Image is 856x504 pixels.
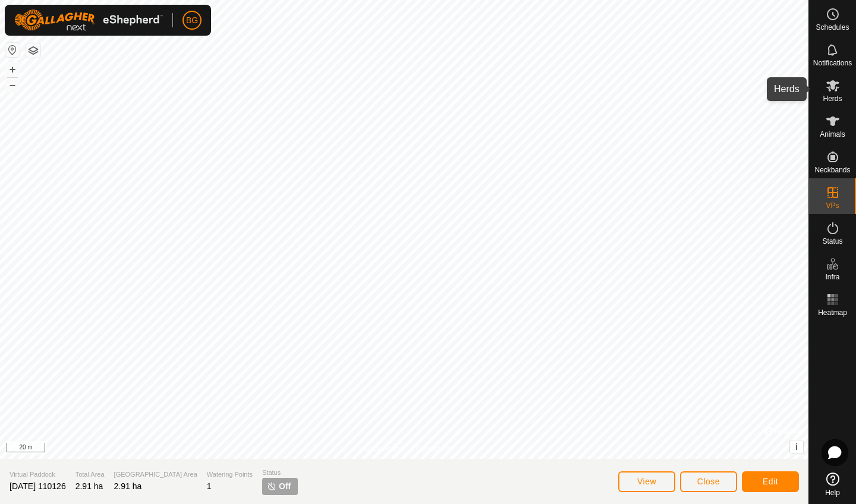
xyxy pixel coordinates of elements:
a: Privacy Policy [357,443,402,454]
button: View [618,471,675,492]
span: Notifications [813,59,852,67]
span: Virtual Paddock [10,470,66,480]
span: Neckbands [814,166,850,174]
span: Status [822,238,842,245]
span: Total Area [75,470,105,480]
span: Herds [823,95,842,102]
span: Off [279,480,291,493]
span: Schedules [816,24,849,31]
span: i [795,442,798,452]
span: [DATE] 110126 [10,481,66,491]
span: Animals [820,131,845,138]
button: – [5,78,20,92]
span: Infra [825,273,839,281]
span: Close [697,477,720,486]
button: Close [680,471,737,492]
a: Contact Us [416,443,451,454]
img: Gallagher Logo [14,10,163,31]
span: Heatmap [818,309,847,316]
a: Help [809,468,856,501]
span: VPs [826,202,839,209]
button: i [790,440,803,453]
button: Map Layers [26,43,40,58]
span: 2.91 ha [114,481,142,491]
button: + [5,62,20,77]
button: Reset Map [5,43,20,57]
span: BG [186,14,198,27]
span: [GEOGRAPHIC_DATA] Area [114,470,197,480]
span: View [637,477,656,486]
span: Watering Points [207,470,253,480]
span: Edit [763,477,778,486]
span: Help [825,489,840,496]
span: Status [262,468,298,478]
button: Edit [742,471,799,492]
span: 2.91 ha [75,481,103,491]
span: 1 [207,481,212,491]
img: turn-off [267,481,276,491]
